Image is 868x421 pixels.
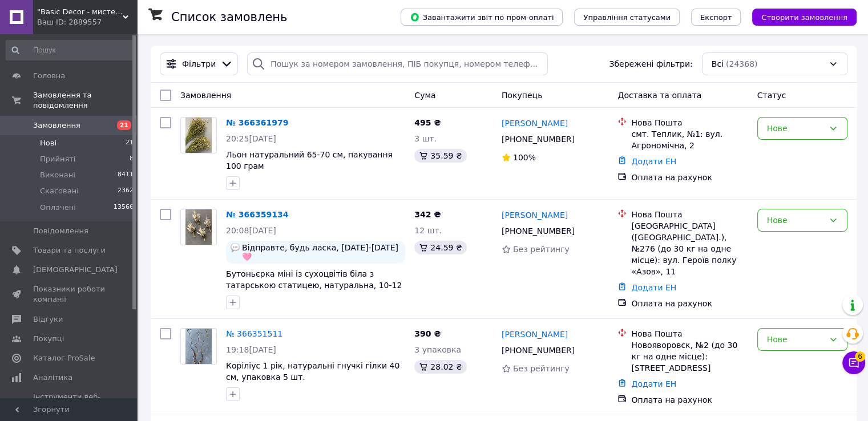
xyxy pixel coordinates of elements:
[226,345,276,354] span: 19:18[DATE]
[226,329,282,338] a: № 366351511
[414,149,466,163] div: 35.59 ₴
[631,117,748,128] div: Нова Пошта
[242,243,401,261] span: Відправте, будь ласка, [DATE]-[DATE]🩷
[226,210,288,219] a: № 366359134
[574,9,680,26] button: Управління статусами
[126,138,134,148] span: 21
[726,59,757,68] span: (24368)
[752,9,857,26] button: Створити замовлення
[40,154,75,164] span: Прийняті
[226,361,399,382] a: Коріліус 1 рік, натуральні гнучкі гілки 40 см, упаковка 5 шт.
[631,394,748,406] div: Оплата на рахунок
[767,333,824,346] div: Нове
[180,328,217,365] a: Фото товару
[114,203,134,213] span: 13566
[741,12,857,21] a: Створити замовлення
[33,265,118,275] span: [DEMOGRAPHIC_DATA]
[414,91,435,100] span: Cума
[118,170,134,180] span: 8411
[171,10,287,24] h1: Список замовлень
[712,58,724,70] span: Всі
[130,154,134,164] span: 8
[414,134,437,143] span: 3 шт.
[185,329,212,364] img: Фото товару
[414,226,442,235] span: 12 шт.
[414,241,466,254] div: 24.59 ₴
[33,90,137,111] span: Замовлення та повідомлення
[33,314,63,325] span: Відгуки
[33,120,80,131] span: Замовлення
[617,91,701,100] span: Доставка та оплата
[414,345,461,354] span: 3 упаковка
[631,283,676,292] a: Додати ЕН
[37,7,123,17] span: "Basic Decor - мистецтво, натхнене природою."
[40,186,79,196] span: Скасовані
[700,13,732,22] span: Експорт
[180,117,217,153] a: Фото товару
[502,329,568,340] a: [PERSON_NAME]
[33,392,106,412] span: Інструменти веб-майстра та SEO
[513,245,570,254] span: Без рейтингу
[33,284,106,305] span: Показники роботи компанії
[631,379,676,388] a: Додати ЕН
[757,91,786,100] span: Статус
[855,351,865,362] span: 6
[842,351,865,374] button: Чат з покупцем6
[502,118,568,129] a: [PERSON_NAME]
[631,209,748,220] div: Нова Пошта
[609,58,692,70] span: Збережені фільтри:
[180,209,217,245] a: Фото товару
[6,40,135,60] input: Пошук
[513,364,570,373] span: Без рейтингу
[583,13,671,22] span: Управління статусами
[226,150,393,171] a: Льон натуральний 65-70 см, пакування 100 грам
[499,342,577,358] div: [PHONE_NUMBER]
[414,118,441,127] span: 495 ₴
[631,157,676,166] a: Додати ЕН
[631,172,748,183] div: Оплата на рахунок
[513,153,536,162] span: 100%
[33,245,106,256] span: Товари та послуги
[117,120,131,130] span: 21
[226,134,276,143] span: 20:25[DATE]
[631,220,748,277] div: [GEOGRAPHIC_DATA] ([GEOGRAPHIC_DATA].), №276 (до 30 кг на одне місце): вул. Героїв полку «Азов», 11
[226,118,288,127] a: № 366361979
[33,353,95,363] span: Каталог ProSale
[414,360,466,374] div: 28.02 ₴
[414,329,441,338] span: 390 ₴
[182,58,216,70] span: Фільтри
[40,170,75,180] span: Виконані
[414,210,441,219] span: 342 ₴
[502,91,542,100] span: Покупець
[761,13,847,22] span: Створити замовлення
[33,226,88,236] span: Повідомлення
[185,118,212,153] img: Фото товару
[226,269,402,313] a: Бутоньєрка міні із сухоцвітів біла з татарською статицею, натуральна, 10-12 см, льон, лагурус, [D...
[40,203,76,213] span: Оплачені
[631,328,748,339] div: Нова Пошта
[401,9,563,26] button: Завантажити звіт по пром-оплаті
[691,9,741,26] button: Експорт
[33,373,72,383] span: Аналітика
[767,122,824,135] div: Нове
[631,339,748,374] div: Новояворовск, №2 (до 30 кг на одне місце): [STREET_ADDRESS]
[502,209,568,221] a: [PERSON_NAME]
[118,186,134,196] span: 2362
[33,334,64,344] span: Покупці
[631,298,748,309] div: Оплата на рахунок
[180,91,231,100] span: Замовлення
[499,223,577,239] div: [PHONE_NUMBER]
[410,12,554,22] span: Завантажити звіт по пром-оплаті
[40,138,56,148] span: Нові
[226,226,276,235] span: 20:08[DATE]
[33,71,65,81] span: Головна
[767,214,824,226] div: Нове
[499,131,577,147] div: [PHONE_NUMBER]
[37,17,137,27] div: Ваш ID: 2889557
[247,52,548,75] input: Пошук за номером замовлення, ПІБ покупця, номером телефону, Email, номером накладної
[185,209,212,245] img: Фото товару
[231,243,240,252] img: :speech_balloon:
